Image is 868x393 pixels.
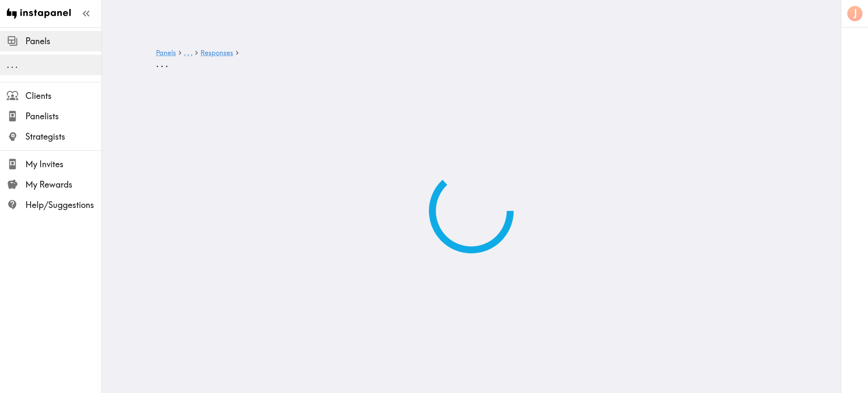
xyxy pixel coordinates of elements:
span: . [11,59,14,70]
span: Panels [25,35,101,47]
span: My Rewards [25,179,101,191]
span: . [191,48,192,57]
span: . [161,57,164,70]
span: My Invites [25,158,101,170]
span: . [15,59,18,70]
span: . [7,59,9,70]
span: Help/Suggestions [25,199,101,211]
span: Clients [25,90,101,102]
span: . [187,48,189,57]
span: J [853,6,857,21]
a: Panels [156,49,176,57]
span: Panelists [25,110,101,122]
a: ... [184,49,192,57]
span: . [156,57,159,70]
span: . [165,57,168,70]
span: . [184,48,186,57]
button: J [846,5,863,22]
span: Strategists [25,131,101,143]
a: Responses [200,49,233,57]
